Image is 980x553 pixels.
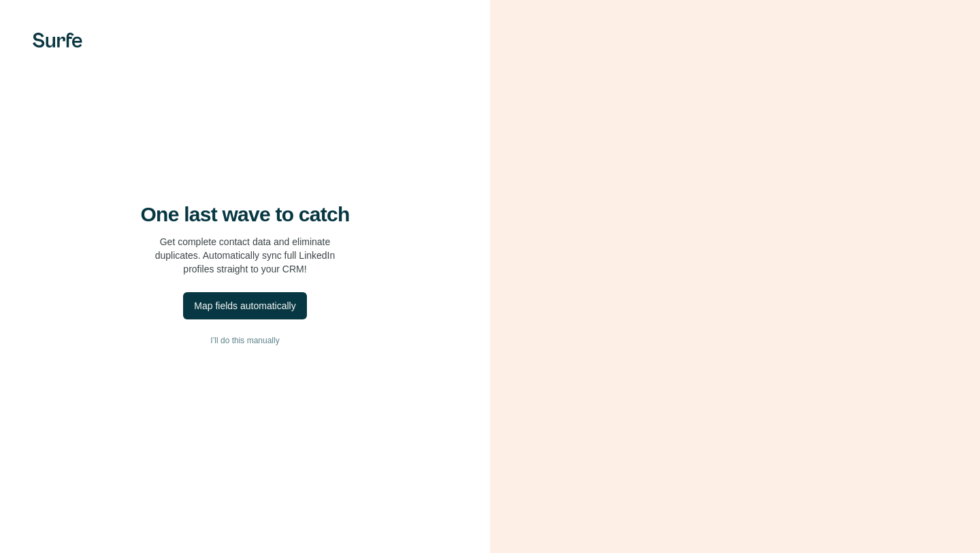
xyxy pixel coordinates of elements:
div: Map fields automatically [194,299,295,313]
p: Get complete contact data and eliminate duplicates. Automatically sync full LinkedIn profiles str... [155,235,336,276]
span: I’ll do this manually [210,334,279,347]
h4: One last wave to catch [141,202,350,227]
button: I’ll do this manually [27,330,463,351]
button: Map fields automatically [183,292,306,319]
img: Surfe's logo [33,33,82,48]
